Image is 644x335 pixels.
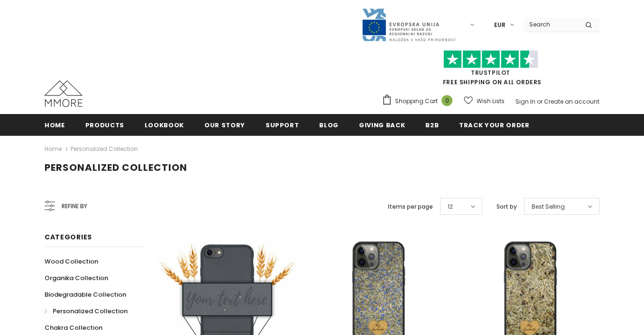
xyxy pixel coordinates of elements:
span: Categories [45,232,92,242]
a: B2B [425,114,439,135]
a: Track your order [459,114,529,135]
img: Trust Pilot Stars [443,50,538,69]
img: MMORE Cases [45,80,83,107]
span: Refine by [62,201,87,212]
span: Home [45,121,65,130]
span: 12 [448,202,453,212]
span: Our Story [204,121,245,130]
label: Sort by [497,202,517,212]
a: Trustpilot [471,69,510,77]
a: Giving back [359,114,405,135]
span: or [537,97,543,106]
a: Products [85,114,124,135]
a: Wish Lists [464,93,505,109]
span: Lookbook [145,121,184,130]
img: Javni Razpis [361,8,456,42]
a: Personalized Collection [71,145,138,153]
a: Sign In [515,97,535,106]
span: Organika Collection [45,273,108,282]
span: Best Selling [532,202,565,212]
a: Shopping Cart 0 [382,94,457,108]
span: Blog [319,121,339,130]
span: B2B [425,121,439,130]
span: Giving back [359,121,405,130]
a: Create an account [544,97,599,106]
span: Personalized Collection [45,161,187,174]
span: 0 [442,95,452,106]
a: Our Story [204,114,245,135]
span: support [266,121,299,130]
span: EUR [494,20,506,30]
a: support [266,114,299,135]
a: Javni Razpis [361,20,456,28]
input: Search Site [524,18,578,31]
a: Blog [319,114,339,135]
a: Lookbook [145,114,184,135]
a: Home [45,114,65,135]
span: Personalized Collection [53,307,128,316]
a: Biodegradable Collection [45,286,126,303]
span: Products [85,121,124,130]
a: Personalized Collection [45,303,128,319]
span: Wood Collection [45,257,98,266]
span: Track your order [459,121,529,130]
span: FREE SHIPPING ON ALL ORDERS [382,54,599,86]
a: Wood Collection [45,253,98,270]
span: Shopping Cart [395,97,438,106]
span: Wish Lists [477,97,505,106]
label: Items per page [388,202,433,212]
a: Home [45,143,62,155]
span: Chakra Collection [45,323,102,332]
span: Biodegradable Collection [45,290,126,299]
a: Organika Collection [45,270,108,286]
